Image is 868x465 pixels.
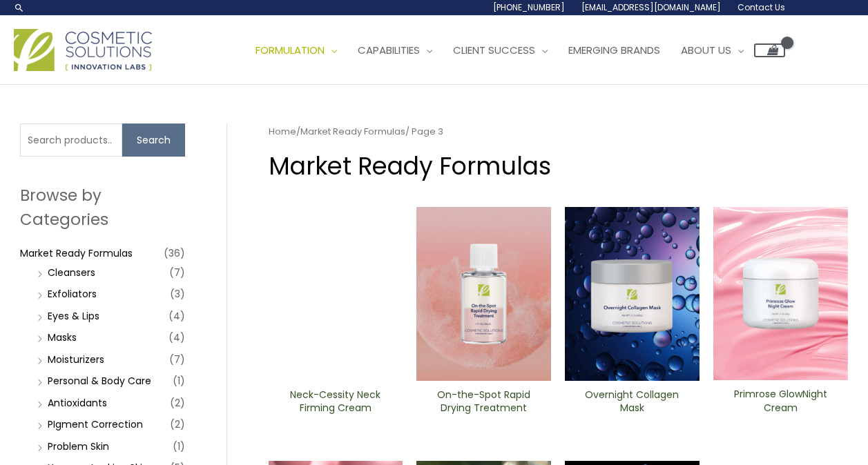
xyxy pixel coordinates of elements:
[122,123,185,157] button: Search
[737,1,785,13] span: Contact Us
[48,374,151,388] a: Personal & Body Care
[581,1,721,13] span: [EMAIL_ADDRESS][DOMAIN_NAME]
[235,30,785,71] nav: Site Navigation
[164,244,185,263] span: (36)
[255,43,325,57] span: Formulation
[48,353,104,366] a: Moisturizers
[725,388,836,419] a: Primrose GlowNight Cream
[681,43,731,57] span: About Us
[170,393,185,413] span: (2)
[269,207,403,381] img: Neck-Cessity Neck Firming Cream
[48,396,107,410] a: Antioxidants
[577,388,688,415] h2: Overnight Collagen Mask
[14,29,152,71] img: Cosmetic Solutions Logo
[20,184,185,230] h2: Browse by Categories
[168,306,185,326] span: (4)
[173,371,185,390] span: (1)
[493,1,565,13] span: [PHONE_NUMBER]
[48,439,109,453] a: Problem Skin
[300,125,405,138] a: Market Ready Formulas
[568,43,660,57] span: Emerging Brands
[428,388,539,419] a: On-the-Spot ​Rapid Drying Treatment
[170,284,185,304] span: (3)
[173,437,185,456] span: (1)
[48,330,77,344] a: Masks
[358,43,420,57] span: Capabilities
[14,2,25,13] a: Search icon link
[169,350,185,369] span: (7)
[48,287,97,301] a: Exfoliators
[20,246,133,260] a: Market Ready Formulas
[168,328,185,347] span: (4)
[754,43,785,57] a: View Shopping Cart, empty
[269,123,848,140] nav: Breadcrumb
[577,388,688,419] a: Overnight Collagen Mask
[20,123,122,157] input: Search products…
[347,30,443,71] a: Capabilities
[48,266,95,279] a: Cleansers
[565,207,700,381] img: Overnight Collagen Mask
[269,125,296,138] a: Home
[713,207,848,380] img: Primrose Glow Night Cream
[558,30,671,71] a: Emerging Brands
[453,43,535,57] span: Client Success
[280,388,391,419] a: Neck-Cessity Neck Firming Cream
[428,388,539,415] h2: On-the-Spot ​Rapid Drying Treatment
[416,207,551,381] img: On-the-Spot ​Rapid Drying Treatment
[48,309,99,323] a: Eyes & Lips
[269,149,848,183] h1: Market Ready Formulas
[443,30,558,71] a: Client Success
[671,30,754,71] a: About Us
[245,30,347,71] a: Formulation
[48,417,143,431] a: PIgment Correction
[169,263,185,282] span: (7)
[170,415,185,434] span: (2)
[280,388,391,415] h2: Neck-Cessity Neck Firming Cream
[725,388,836,414] h2: Primrose GlowNight Cream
